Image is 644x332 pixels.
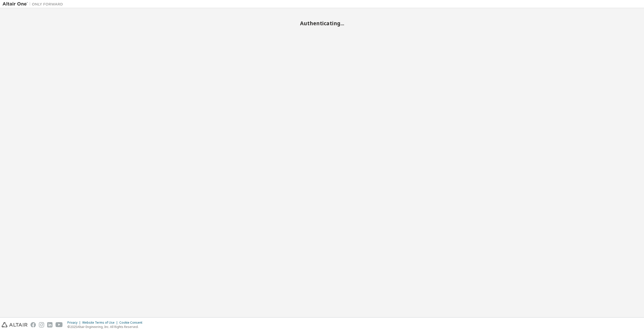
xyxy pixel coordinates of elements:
img: linkedin.svg [47,322,52,327]
img: facebook.svg [31,322,36,327]
img: Altair One [3,2,66,7]
p: © 2025 Altair Engineering, Inc. All Rights Reserved. [67,325,145,329]
h2: Authenticating... [3,20,641,27]
div: Cookie Consent [119,321,145,325]
img: youtube.svg [56,322,63,327]
div: Website Terms of Use [82,321,119,325]
div: Privacy [67,321,82,325]
img: altair_logo.svg [2,322,28,327]
img: instagram.svg [39,322,44,327]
